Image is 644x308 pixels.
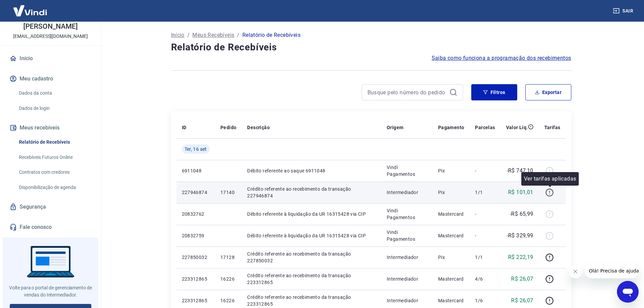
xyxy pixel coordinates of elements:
a: Segurança [8,199,93,214]
a: Contratos com credores [16,165,93,179]
span: Olá! Precisa de ajuda? [4,5,57,10]
p: / [187,31,190,39]
iframe: Mensagem da empresa [585,263,639,278]
img: Vindi [8,0,52,21]
a: Dados de login [16,101,93,115]
p: R$ 26,07 [511,275,533,283]
p: ID [182,124,187,131]
a: Início [171,31,185,39]
p: Ver tarifas aplicadas [524,175,576,183]
a: Início [8,51,93,66]
p: Vindi Pagamentos [387,164,427,177]
p: Mastercard [438,297,464,304]
p: 223312865 [182,276,210,282]
p: [EMAIL_ADDRESS][DOMAIN_NAME] [13,33,88,40]
p: - [475,232,495,239]
p: -R$ 329,99 [507,232,533,240]
p: Pagamento [438,124,464,131]
p: Intermediador [387,254,427,261]
p: 17128 [220,254,236,261]
p: 223312865 [182,297,210,304]
p: 17140 [220,189,236,196]
p: Débito referente à liquidação da UR 16315428 via CIP [247,211,376,217]
p: Débito referente à liquidação da UR 16315428 via CIP [247,232,376,239]
iframe: Botão para abrir a janela de mensagens [617,281,639,303]
button: Sair [612,5,636,17]
p: 20832759 [182,232,210,239]
p: - [475,211,495,217]
p: Pix [438,254,464,261]
p: 4/6 [475,276,495,282]
p: Pix [438,189,464,196]
button: Meu cadastro [8,71,93,86]
p: -R$ 65,99 [510,210,533,218]
p: R$ 101,01 [508,188,533,196]
span: Ter, 16 set [185,146,207,152]
p: Crédito referente ao recebimento da transação 227946874 [247,186,376,199]
p: 227946874 [182,189,210,196]
a: Dados da conta [16,86,93,100]
a: Relatório de Recebíveis [16,135,93,149]
p: 16226 [220,297,236,304]
p: 6911048 [182,167,210,174]
p: Débito referente ao saque 6911048 [247,167,376,174]
p: Descrição [247,124,270,131]
p: Intermediador [387,189,427,196]
p: 1/1 [475,189,495,196]
p: Relatório de Recebíveis [242,31,301,39]
a: Recebíveis Futuros Online [16,150,93,164]
input: Busque pelo número do pedido [367,87,447,97]
p: R$ 26,07 [511,297,533,305]
p: Pedido [220,124,236,131]
p: Crédito referente ao recebimento da transação 227850032 [247,251,376,264]
p: - [475,167,495,174]
p: Valor Líq. [506,124,528,131]
h4: Relatório de Recebíveis [171,41,571,54]
a: Meus Recebíveis [192,31,234,39]
p: Origem [387,124,403,131]
a: Saiba como funciona a programação dos recebimentos [432,54,571,62]
p: Mastercard [438,276,464,282]
button: Filtros [471,84,517,100]
p: Tarifas [544,124,560,131]
p: R$ 222,19 [508,253,533,261]
a: Disponibilização de agenda [16,181,93,194]
p: -R$ 747,10 [507,167,533,175]
p: Vindi Pagamentos [387,229,427,242]
p: 227850032 [182,254,210,261]
iframe: Fechar mensagem [569,265,582,278]
a: Fale conosco [8,220,93,235]
p: 1/1 [475,254,495,261]
button: Exportar [525,84,571,100]
p: Mastercard [438,211,464,217]
p: Intermediador [387,297,427,304]
p: [PERSON_NAME] [23,23,77,30]
button: Meus recebíveis [8,120,93,135]
p: Crédito referente ao recebimento da transação 223312865 [247,272,376,286]
p: 1/6 [475,297,495,304]
p: Intermediador [387,276,427,282]
p: Vindi Pagamentos [387,207,427,221]
p: 20832762 [182,211,210,217]
p: / [237,31,239,39]
p: Parcelas [475,124,495,131]
p: Pix [438,167,464,174]
p: 16226 [220,276,236,282]
p: Mastercard [438,232,464,239]
p: Crédito referente ao recebimento da transação 223312865 [247,294,376,307]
